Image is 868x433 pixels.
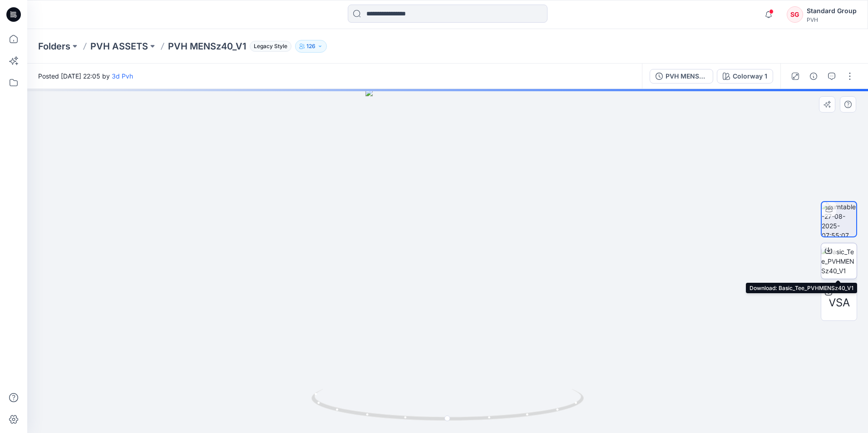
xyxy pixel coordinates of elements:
[38,40,70,53] a: Folders
[807,16,857,23] div: PVH
[112,72,133,80] a: 3d Pvh
[829,295,850,311] span: VSA
[806,69,821,84] button: Details
[38,71,133,81] span: Posted [DATE] 22:05 by
[666,71,707,81] div: PVH MENSz40_V1
[246,40,291,53] button: Legacy Style
[90,40,148,53] a: PVH ASSETS
[822,202,856,236] img: turntable-27-08-2025-07:55:07
[650,69,713,84] button: PVH MENSz40_V1
[807,5,857,16] div: Standard Group
[250,41,291,52] span: Legacy Style
[821,247,857,276] img: Basic_Tee_PVHMENSz40_V1
[168,40,246,53] p: PVH MENSz40_V1
[787,6,803,23] div: SG
[733,71,767,81] div: Colorway 1
[306,41,316,51] p: 126
[295,40,327,53] button: 126
[717,69,773,84] button: Colorway 1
